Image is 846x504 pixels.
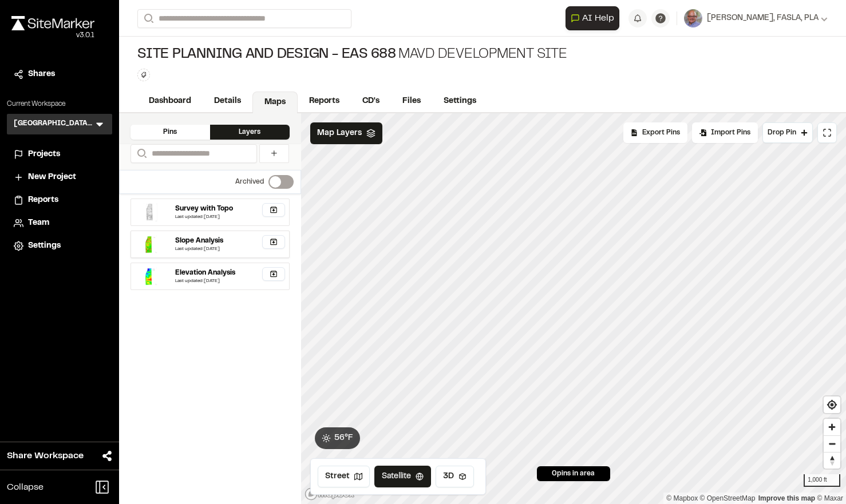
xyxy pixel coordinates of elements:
img: file [144,203,157,221]
span: Settings [28,240,61,252]
span: Drop Pin [768,128,796,138]
button: Open AI Assistant [566,6,619,30]
a: Maxar [817,494,843,502]
div: No pins available to export [623,122,687,143]
a: Reports [14,194,105,207]
div: Import Pins into your project [692,122,758,143]
button: Search [131,144,151,163]
a: Survey with TopoLast updated [DATE] [131,199,290,226]
button: Search [137,9,158,28]
span: AI Help [582,11,614,25]
div: Last updated [DATE] [175,214,284,221]
span: [PERSON_NAME], FASLA, PLA [707,12,819,25]
a: Map feedback [758,494,815,502]
div: Survey with Topo [175,204,233,214]
button: Zoom in [824,419,840,435]
a: Dashboard [137,90,203,112]
a: New Project [14,171,105,184]
a: Details [203,90,252,112]
button: Satellite [374,466,431,487]
button: Find my location [824,396,840,413]
span: Export Pins [642,128,680,138]
a: Settings [14,240,105,252]
div: Layers [210,125,290,140]
button: Archive Map Layer [262,203,285,217]
h3: [GEOGRAPHIC_DATA][US_STATE] SEAS-EAS 688 Site Planning and Design [14,118,94,130]
button: Reset bearing to north [824,452,840,469]
span: Projects [28,148,60,161]
span: Reports [28,194,58,207]
button: Drop Pin [762,122,813,143]
button: Archive Map Layer [262,235,285,249]
span: Team [28,217,49,229]
a: OpenStreetMap [700,494,756,502]
span: Site Planning and Design - EAS 688 [137,46,396,64]
span: Collapse [7,481,44,494]
div: Elevation Analysis [175,268,235,278]
span: Share Workspace [7,449,84,463]
a: Settings [432,90,488,112]
div: Oh geez...please don't... [11,30,94,41]
a: Slope AnalysisLast updated [DATE] [131,231,290,258]
a: Shares [14,68,105,81]
img: file [144,267,157,285]
button: Edit Tags [137,69,150,81]
img: rebrand.png [11,16,94,30]
a: Maps [252,92,298,113]
span: Shares [28,68,55,81]
span: New Project [28,171,76,184]
div: 1,000 ft [804,474,840,487]
a: Files [391,90,432,112]
a: Elevation AnalysisLast updated [DATE] [131,263,290,290]
img: User [684,9,702,27]
p: Archived [235,177,264,187]
div: MAVD Development Site [137,46,567,64]
button: Zoom out [824,435,840,452]
img: file [144,235,157,253]
div: Last updated [DATE] [175,246,284,253]
a: CD's [351,90,391,112]
a: Projects [14,148,105,161]
button: 56°F [315,427,360,449]
div: Open AI Assistant [566,6,624,30]
div: Pins [131,125,210,140]
div: Last updated [DATE] [175,278,284,285]
button: Street [318,466,370,487]
a: Team [14,217,105,229]
button: [PERSON_NAME], FASLA, PLA [684,9,828,27]
a: Mapbox logo [305,487,355,501]
span: Zoom out [824,436,840,452]
span: 0 pins in area [552,469,595,479]
span: Map Layers [317,127,362,140]
p: Current Workspace [7,99,112,109]
button: 3D [436,466,474,487]
span: 56 ° F [334,432,353,445]
a: Reports [298,90,351,112]
span: Import Pins [711,128,750,138]
a: Mapbox [666,494,698,502]
div: Slope Analysis [175,236,223,246]
button: Archive Map Layer [262,267,285,281]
